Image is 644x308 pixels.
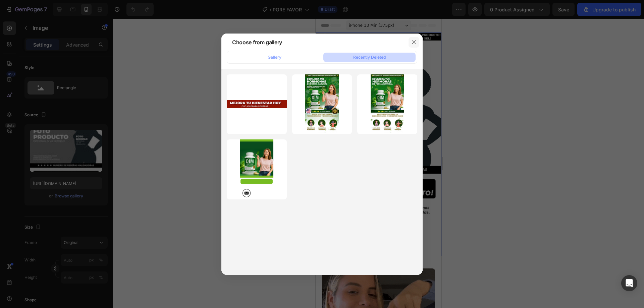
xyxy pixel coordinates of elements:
img: image [305,74,339,134]
div: Gallery [268,54,281,60]
button: Recently Deleted [323,53,416,62]
span: iPhone 13 Mini ( 375 px) [34,3,79,10]
button: Gallery [228,53,321,62]
div: Choose from gallery [232,38,282,46]
img: image [227,100,287,108]
img: image [371,74,404,134]
img: image [240,139,273,199]
div: Open Intercom Messenger [621,275,637,291]
div: Image [8,17,23,23]
div: Recently Deleted [353,54,386,60]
